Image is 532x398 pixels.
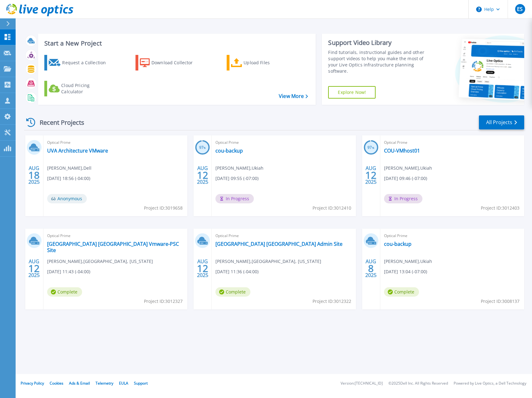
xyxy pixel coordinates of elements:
[47,241,184,253] a: [GEOGRAPHIC_DATA] [GEOGRAPHIC_DATA] Vmware-PSC Site
[313,298,351,305] span: Project ID: 3012322
[47,232,184,239] span: Optical Prime
[28,172,40,178] span: 18
[47,258,153,265] span: [PERSON_NAME] , [GEOGRAPHIC_DATA], [US_STATE]
[227,55,296,70] a: Upload Files
[368,266,374,271] span: 8
[50,381,63,386] a: Cookies
[341,381,383,386] li: Version: [TECHNICAL_ID]
[197,257,209,280] div: AUG 2025
[279,93,308,99] a: View More
[28,164,40,187] div: AUG 2025
[481,298,520,305] span: Project ID: 3008137
[47,287,82,297] span: Complete
[215,175,259,182] span: [DATE] 09:55 (-07:00)
[384,194,422,203] span: In Progress
[384,139,520,146] span: Optical Prime
[384,175,427,182] span: [DATE] 09:46 (-07:00)
[47,194,87,203] span: Anonymous
[215,258,321,265] span: [PERSON_NAME] , [GEOGRAPHIC_DATA], [US_STATE]
[44,55,114,70] a: Request a Collection
[384,232,520,239] span: Optical Prime
[135,55,205,70] a: Download Collector
[215,139,352,146] span: Optical Prime
[144,298,183,305] span: Project ID: 3012327
[481,205,520,211] span: Project ID: 3012403
[24,115,93,130] div: Recent Projects
[365,172,377,178] span: 12
[47,175,90,182] span: [DATE] 18:56 (-04:00)
[195,144,210,151] h3: 97
[215,232,352,239] span: Optical Prime
[364,144,378,151] h3: 97
[28,266,40,271] span: 12
[372,146,374,149] span: %
[215,241,342,247] a: [GEOGRAPHIC_DATA] [GEOGRAPHIC_DATA] Admin Site
[21,381,44,386] a: Privacy Policy
[328,49,431,74] div: Find tutorials, instructional guides and other support videos to help you make the most of your L...
[47,268,90,275] span: [DATE] 11:43 (-04:00)
[62,56,112,69] div: Request a Collection
[47,139,184,146] span: Optical Prime
[151,56,201,69] div: Download Collector
[134,381,148,386] a: Support
[47,148,108,154] a: UVA Architecture VMware
[215,194,254,203] span: In Progress
[197,172,208,178] span: 12
[384,258,432,265] span: [PERSON_NAME] , Ukiah
[328,39,431,47] div: Support Video Library
[215,165,264,172] span: [PERSON_NAME] , Ukiah
[119,381,128,386] a: EULA
[365,257,377,280] div: AUG 2025
[479,115,524,129] a: All Projects
[28,257,40,280] div: AUG 2025
[454,381,526,386] li: Powered by Live Optics, a Dell Technology
[144,205,183,211] span: Project ID: 3019658
[313,205,351,211] span: Project ID: 3012410
[47,165,91,172] span: [PERSON_NAME] , Dell
[44,40,308,47] h3: Start a New Project
[197,164,209,187] div: AUG 2025
[517,7,523,12] span: ES
[365,164,377,187] div: AUG 2025
[215,268,259,275] span: [DATE] 11:36 (-04:00)
[384,268,427,275] span: [DATE] 13:04 (-07:00)
[44,81,114,96] a: Cloud Pricing Calculator
[388,381,448,386] li: © 2025 Dell Inc. All Rights Reserved
[69,381,90,386] a: Ads & Email
[244,56,293,69] div: Upload Files
[61,82,111,95] div: Cloud Pricing Calculator
[197,266,208,271] span: 12
[204,146,206,149] span: %
[96,381,113,386] a: Telemetry
[384,287,419,297] span: Complete
[384,241,411,247] a: cou-backup
[215,148,243,154] a: cou-backup
[215,287,250,297] span: Complete
[384,148,420,154] a: COU-VMhost01
[384,165,432,172] span: [PERSON_NAME] , Ukiah
[328,86,376,99] a: Explore Now!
